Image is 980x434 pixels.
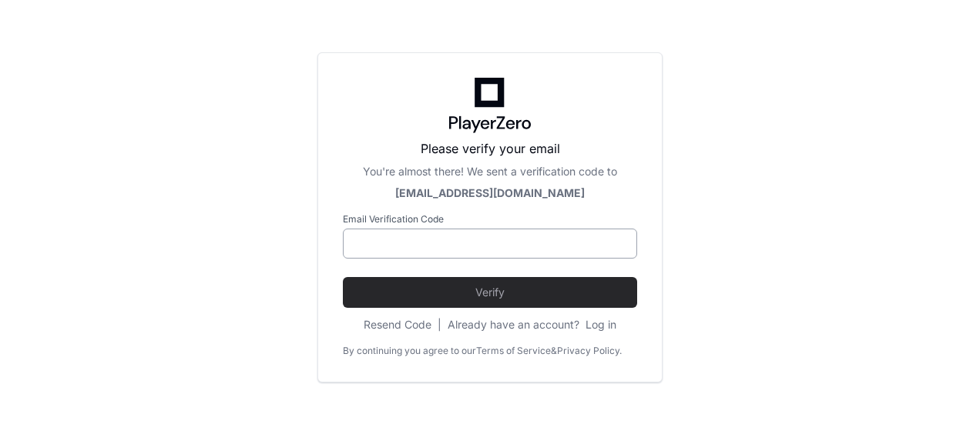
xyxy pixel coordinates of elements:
[343,164,637,179] div: You're almost there! We sent a verification code to
[438,317,441,332] span: |
[586,317,616,332] button: Log in
[557,345,622,357] a: Privacy Policy.
[343,285,637,300] span: Verify
[343,213,637,225] label: Email Verification Code
[364,317,431,332] button: Resend Code
[343,277,637,308] button: Verify
[343,345,476,357] div: By continuing you agree to our
[476,345,551,357] a: Terms of Service
[551,345,557,357] div: &
[343,139,637,158] p: Please verify your email
[448,317,616,332] div: Already have an account?
[343,185,637,201] div: [EMAIL_ADDRESS][DOMAIN_NAME]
